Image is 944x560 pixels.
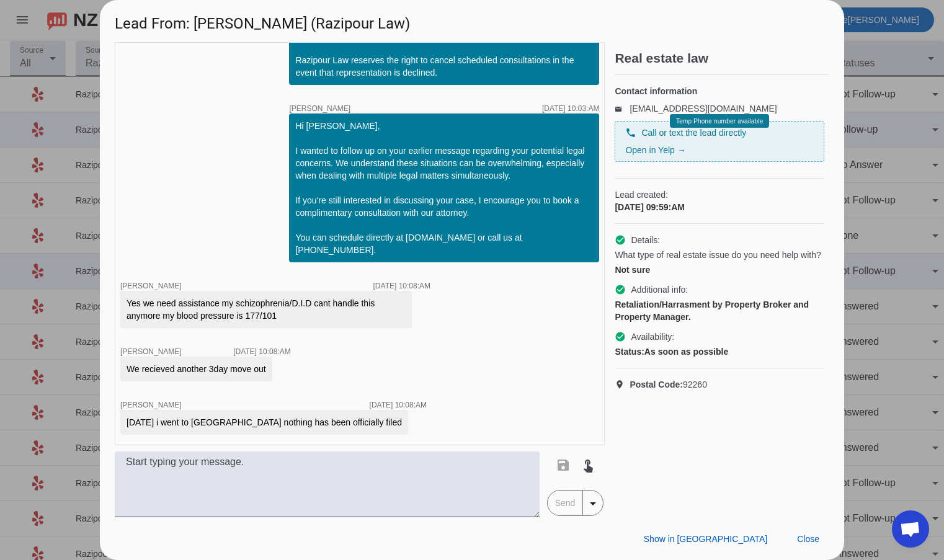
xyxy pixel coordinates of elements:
strong: Status: [615,347,644,357]
mat-icon: email [615,105,630,112]
div: As soon as possible [615,345,824,358]
mat-icon: arrow_drop_down [586,496,600,511]
div: [DATE] 10:03:AM [542,105,599,112]
span: Details: [631,234,660,246]
span: Availability: [631,331,674,343]
div: [DATE] 10:08:AM [370,401,427,409]
a: Open in Yelp → [625,145,685,155]
mat-icon: location_on [615,380,630,389]
span: [PERSON_NAME] [120,401,182,409]
div: [DATE] 10:08:AM [233,348,290,355]
span: What type of real estate issue do you need help with? [615,249,821,261]
span: Close [797,534,819,544]
div: We recieved another 3day move out [127,363,266,375]
h2: Real estate law [615,52,829,64]
div: [DATE] i went to [GEOGRAPHIC_DATA] nothing has been officially filed [127,416,402,429]
span: [PERSON_NAME] [120,347,182,356]
span: Show in [GEOGRAPHIC_DATA] [644,534,767,544]
mat-icon: touch_app [581,458,595,473]
span: Lead created: [615,189,824,201]
a: [EMAIL_ADDRESS][DOMAIN_NAME] [630,104,777,113]
span: [PERSON_NAME] [120,282,182,290]
span: Temp Phone number available [676,118,763,125]
div: Not sure [615,264,824,276]
span: [PERSON_NAME] [289,105,350,112]
div: Retaliation/Harrasment by Property Broker and Property Manager. [615,298,824,323]
button: Close [787,528,829,550]
mat-icon: check_circle [615,234,626,246]
strong: Postal Code: [630,380,683,389]
div: Yes we need assistance my schizophrenia/D.I.D cant handle this anymore my blood pressure is 177/101 [127,297,406,322]
div: [DATE] 10:08:AM [373,282,430,290]
mat-icon: phone [625,127,636,138]
mat-icon: check_circle [615,284,626,295]
div: Hi [PERSON_NAME], I wanted to follow up on your earlier message regarding your potential legal co... [295,120,593,256]
div: [DATE] 09:59:AM [615,201,824,213]
div: Open chat [892,510,929,548]
span: Additional info: [631,283,688,296]
span: 92260 [630,378,707,391]
span: Call or text the lead directly [641,127,746,139]
h4: Contact information [615,85,824,97]
button: Show in [GEOGRAPHIC_DATA] [634,528,777,550]
mat-icon: check_circle [615,331,626,342]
